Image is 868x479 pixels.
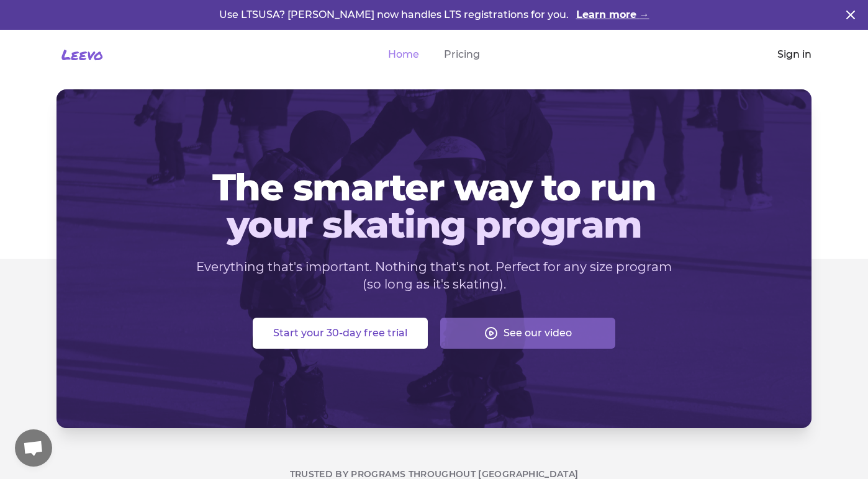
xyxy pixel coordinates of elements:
[253,318,428,349] button: Start your 30-day free trial
[15,429,52,467] a: Open chat
[388,47,419,62] a: Home
[440,318,615,349] button: See our video
[444,47,480,62] a: Pricing
[504,326,572,341] span: See our video
[196,258,672,293] p: Everything that's important. Nothing that's not. Perfect for any size program (so long as it's sk...
[57,45,103,65] a: Leevo
[576,7,649,22] a: Learn more
[777,47,811,62] a: Sign in
[76,206,792,243] span: your skating program
[640,9,649,20] span: →
[219,9,571,20] span: Use LTSUSA? [PERSON_NAME] now handles LTS registrations for you.
[76,169,792,206] span: The smarter way to run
